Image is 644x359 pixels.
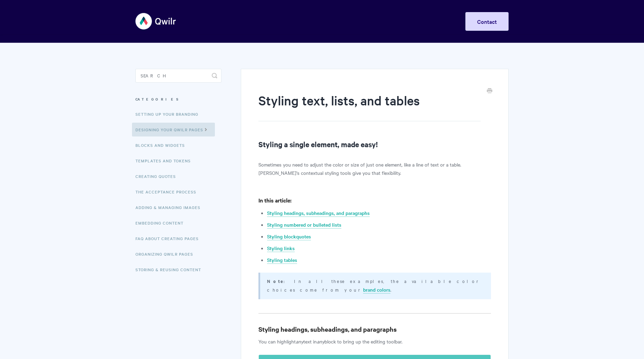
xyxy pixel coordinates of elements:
[132,123,215,136] a: Designing Your Qwilr Pages
[465,12,509,31] a: Contact
[135,93,221,105] h3: Categories
[135,169,181,183] a: Creating Quotes
[135,200,206,214] a: Adding & Managing Images
[258,196,292,204] strong: In this article:
[258,139,491,150] h2: Styling a single element, made easy!
[135,216,189,230] a: Embedding Content
[317,338,324,345] em: any
[135,263,206,276] a: Storing & Reusing Content
[487,87,492,95] a: Print this Article
[267,277,482,294] p: : In all these examples, the available color choices come from your .
[135,154,196,168] a: Templates and Tokens
[267,221,341,229] a: Styling numbered or bulleted lists
[135,185,201,199] a: The Acceptance Process
[258,337,491,346] p: You can highlight text in block to bring up the editing toolbar.
[258,160,491,177] p: Sometimes you need to adjust the color or size of just one element, like a line of text or a tabl...
[258,324,491,334] h3: Styling headings, subheadings, and paragraphs
[135,69,221,83] input: Search
[135,138,190,152] a: Blocks and Widgets
[135,8,177,34] img: Qwilr Help Center
[135,232,204,245] a: FAQ About Creating Pages
[267,256,297,264] a: Styling tables
[267,233,311,240] a: Styling blockquotes
[135,247,198,261] a: Organizing Qwilr Pages
[258,92,481,121] h1: Styling text, lists, and tables
[267,209,370,217] a: Styling headings, subheadings, and paragraphs
[267,278,284,284] b: Note
[135,107,203,121] a: Setting up your Branding
[363,286,390,294] a: brand colors
[267,245,295,252] a: Styling links
[296,338,303,345] em: any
